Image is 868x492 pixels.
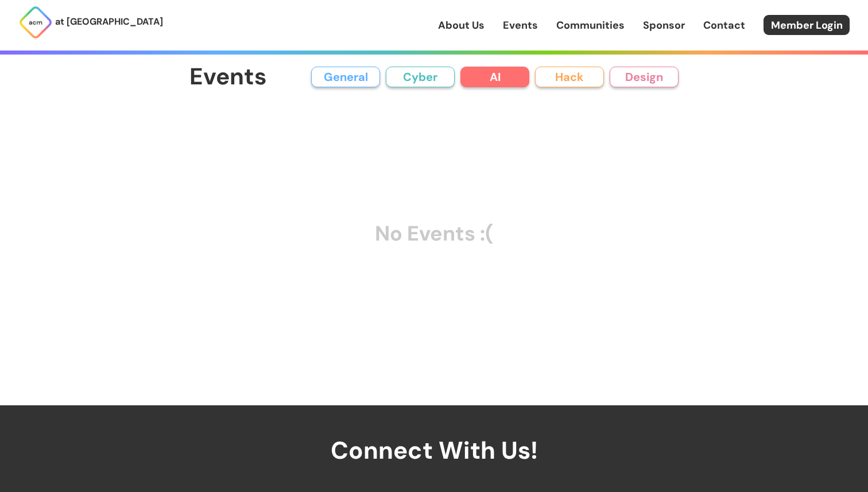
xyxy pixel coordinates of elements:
button: AI [460,67,529,87]
a: Events [503,18,538,33]
img: ACM Logo [18,5,53,40]
button: Design [610,67,679,87]
a: Member Login [764,15,850,35]
button: Cyber [386,67,455,87]
h1: Events [189,64,267,90]
a: About Us [438,18,485,33]
a: Sponsor [643,18,685,33]
a: Contact [703,18,745,33]
button: General [311,67,380,87]
p: at [GEOGRAPHIC_DATA] [55,14,163,29]
div: No Events :( [189,111,679,357]
a: Communities [556,18,625,33]
a: at [GEOGRAPHIC_DATA] [18,5,163,40]
h2: Connect With Us! [215,405,653,464]
button: Hack [535,67,604,87]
